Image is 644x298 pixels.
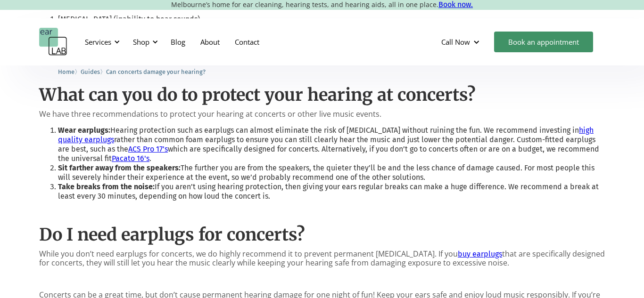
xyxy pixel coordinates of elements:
div: Shop [127,28,161,56]
p: While you don’t need earplugs for concerts, we do highly recommend it to prevent permanent [MEDIC... [39,250,605,267]
li: 〉 [81,67,106,77]
a: high quality earplugs [58,126,594,144]
li: 〉 [58,67,81,77]
a: ACS Pro 17’s [128,145,168,153]
a: buy earplugs [458,250,502,258]
strong: Sit farther away from the speakers: [58,163,181,172]
p: ‍ [39,206,605,215]
a: Pacato 16's [112,154,149,163]
div: Call Now [434,28,489,56]
p: ‍ [39,274,605,283]
a: Guides [81,67,100,76]
span: Guides [81,68,100,75]
span: Can concerts damage your hearing? [106,68,206,75]
a: About [193,28,227,56]
h2: Do I need earplugs for concerts? [39,225,605,245]
li: The further you are from the speakers, the quieter they’ll be and the less chance of damage cause... [58,163,605,182]
li: Hearing protection such as earplugs can almost eliminate the risk of [MEDICAL_DATA] without ruini... [58,126,605,163]
p: We have three recommendations to protect your hearing at concerts or other live music events. [39,110,605,119]
div: Services [79,28,123,56]
a: Home [58,67,74,76]
a: Contact [227,28,267,56]
li: [MEDICAL_DATA] (inability to hear sounds) [58,15,605,24]
a: Blog [163,28,193,56]
h2: What can you do to protect your hearing at concerts? [39,85,605,105]
span: Home [58,68,74,75]
a: Can concerts damage your hearing? [106,67,206,76]
a: home [39,28,67,56]
a: Book an appointment [494,32,593,52]
div: Shop [133,37,149,47]
div: Services [85,37,111,47]
div: Call Now [441,37,470,47]
strong: Take breaks from the noise: [58,182,155,191]
strong: Wear earplugs: [58,126,110,135]
li: If you aren’t using hearing protection, then giving your ears regular breaks can make a huge diff... [58,182,605,201]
